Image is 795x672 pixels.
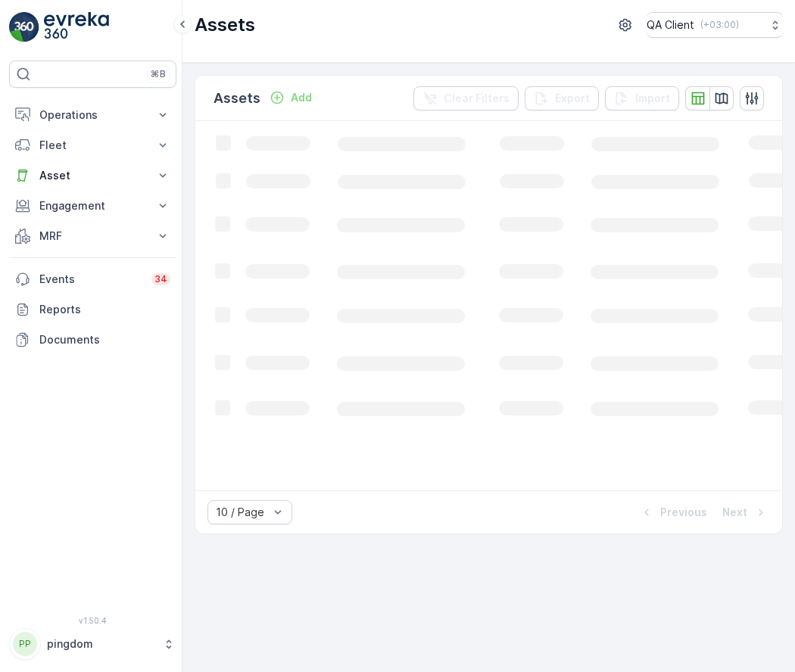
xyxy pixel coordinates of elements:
[605,86,679,110] button: Import
[39,272,142,287] p: Events
[9,160,176,191] button: Asset
[9,130,176,160] button: Fleet
[154,273,167,285] p: 34
[44,12,109,42] img: logo_light-DOdMpM7g.png
[39,302,170,317] p: Reports
[647,12,783,38] button: QA Client(+03:00)
[39,198,146,213] p: Engagement
[39,168,146,183] p: Asset
[525,86,599,110] button: Export
[195,13,255,37] p: Assets
[660,505,707,520] p: Previous
[638,503,709,521] button: Previous
[9,100,176,130] button: Operations
[39,229,146,244] p: MRF
[151,68,166,80] p: ⌘B
[413,86,519,110] button: Clear Filters
[722,505,747,520] p: Next
[9,264,176,294] a: Events34
[9,325,176,355] a: Documents
[9,294,176,325] a: Reports
[635,91,670,106] p: Import
[39,138,146,153] p: Fleet
[39,332,170,347] p: Documents
[39,107,146,123] p: Operations
[647,17,694,33] p: QA Client
[555,91,590,106] p: Export
[9,12,39,42] img: logo
[721,503,770,521] button: Next
[47,636,155,652] p: pingdom
[9,628,176,660] button: PPpingdom
[9,191,176,221] button: Engagement
[444,91,510,106] p: Clear Filters
[700,19,739,31] p: ( +03:00 )
[9,221,176,251] button: MRF
[13,632,37,656] div: PP
[214,88,260,109] p: Assets
[263,89,318,107] button: Add
[291,90,312,105] p: Add
[9,616,176,625] span: v 1.50.4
